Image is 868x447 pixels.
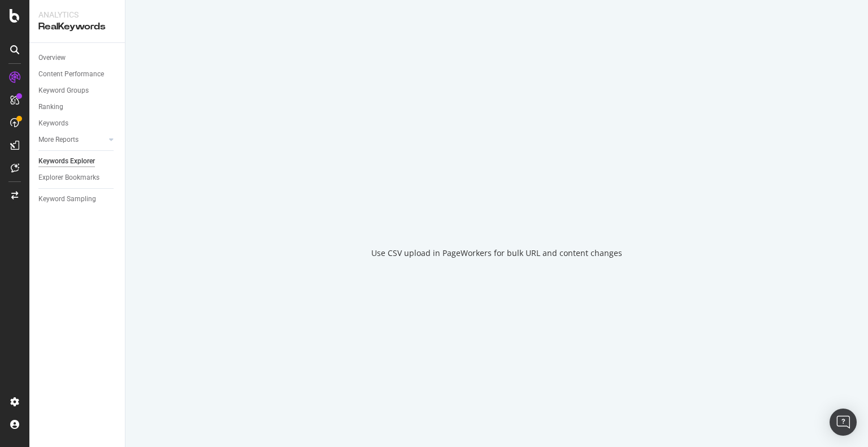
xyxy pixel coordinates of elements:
[38,172,99,184] div: Explorer Bookmarks
[456,189,537,229] div: animation
[38,172,117,184] a: Explorer Bookmarks
[38,193,117,205] a: Keyword Sampling
[38,134,79,146] div: More Reports
[38,155,117,167] a: Keywords Explorer
[38,101,63,113] div: Ranking
[38,85,89,97] div: Keyword Groups
[38,52,66,64] div: Overview
[38,193,96,205] div: Keyword Sampling
[38,134,106,146] a: More Reports
[38,68,117,80] a: Content Performance
[371,248,622,259] div: Use CSV upload in PageWorkers for bulk URL and content changes
[38,52,117,64] a: Overview
[38,101,117,113] a: Ranking
[38,68,104,80] div: Content Performance
[38,118,68,129] div: Keywords
[830,409,857,436] div: Open Intercom Messenger
[38,9,116,20] div: Analytics
[38,20,116,33] div: RealKeywords
[38,118,117,129] a: Keywords
[38,85,117,97] a: Keyword Groups
[38,155,95,167] div: Keywords Explorer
